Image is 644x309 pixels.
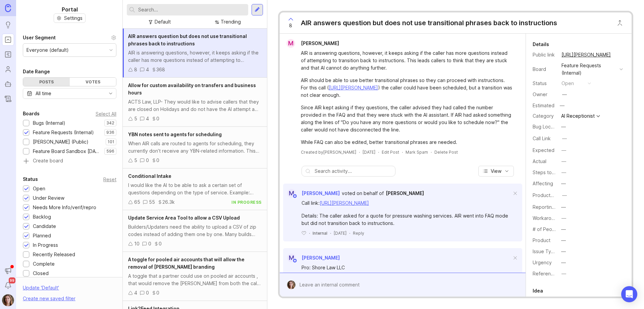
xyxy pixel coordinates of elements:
[561,80,574,87] div: open
[128,215,240,221] span: Update Service Area Tool to allow a CSV Upload
[382,149,399,155] div: Edit Post
[320,200,369,206] a: [URL][PERSON_NAME]
[287,189,296,198] div: M
[560,191,569,200] button: ProductboardID
[533,192,568,198] label: ProductboardID
[559,269,568,278] button: Reference(s)
[562,91,567,98] div: —
[292,194,297,199] img: member badge
[33,194,64,202] div: Under Review
[106,149,114,154] p: 596
[313,230,327,236] div: Internal
[562,192,567,199] div: —
[128,98,262,113] div: ACTS Law, LLP- They would like to advise callers that they are closed on Holidays and do not have...
[146,66,149,73] div: 4
[562,135,567,142] div: —
[491,168,501,175] span: View
[149,198,155,206] div: 55
[26,46,69,54] div: Everyone (default)
[23,158,116,164] a: Create board
[103,178,116,181] div: Reset
[33,223,56,230] div: Candidate
[2,19,14,31] a: Ideas
[156,115,159,122] div: 0
[70,78,116,86] div: Votes
[301,49,512,72] div: AIR is answering questions, however, it keeps asking if the caller has more questions instead of ...
[33,270,49,277] div: Closed
[54,13,86,23] button: Settings
[301,139,512,146] div: While FAQ can also be edited, better transitional phrases are needed.
[2,294,14,306] img: Maddy Martin
[533,40,549,48] div: Details
[128,182,262,196] div: I would like the AI to be able to ask a certain set of questions depending on the type of service...
[105,91,116,96] svg: toggle icon
[287,280,296,289] img: Maddy Martin
[123,168,267,210] a: Conditional IntakeI would like the AI to be able to ask a certain set of questions depending on t...
[128,223,262,238] div: Builders/Updaters need the ability to upload a CSV of zip codes instead of adding them one by one...
[533,204,569,210] label: Reporting Team
[302,199,512,207] div: Call link:
[156,289,159,297] div: 0
[533,91,556,98] div: Owner
[561,203,566,211] div: —
[561,259,566,266] div: —
[134,289,137,297] div: 4
[156,66,165,73] div: 368
[156,157,159,164] div: 0
[301,149,356,155] div: Created by [PERSON_NAME]
[533,169,578,175] label: Steps to Reproduce
[23,110,40,118] div: Boards
[559,50,613,59] a: [URL][PERSON_NAME]
[134,198,140,206] div: 65
[283,254,340,262] a: M[PERSON_NAME]
[134,157,137,164] div: 5
[33,138,89,146] div: [PERSON_NAME] (Public)
[613,16,627,30] button: Close button
[561,237,566,244] div: —
[334,231,346,236] time: [DATE]
[561,215,566,222] div: —
[533,51,556,59] div: Public link
[128,140,262,155] div: When AIR calls are routed to agents for scheduling, they currently don’t receive any YBN-related ...
[36,90,51,97] div: All time
[533,260,552,265] label: Urgency
[533,147,554,153] label: Expected
[561,270,566,277] div: —
[33,251,75,258] div: Recently Released
[533,66,556,73] div: Board
[349,230,350,236] div: ·
[282,39,344,48] a: M[PERSON_NAME]
[2,63,14,75] a: Users
[330,230,331,236] div: ·
[533,124,562,129] label: Bug Location
[302,212,512,227] div: Details: The caller asked for a quote for pressure washing services. AIR went into FAQ mode but d...
[2,78,14,90] a: Autopilot
[155,18,171,26] div: Default
[146,115,149,122] div: 4
[301,104,512,133] div: Since AIR kept asking if they questions, the caller advised they had called the number provided i...
[287,254,296,262] div: M
[128,82,256,95] span: Allow for custom availability on transfers and business hours
[62,5,78,13] h1: Portal
[23,295,75,302] div: Create new saved filter
[123,252,267,301] a: A toggle for pooled air accounts that will allow the removal of [PERSON_NAME] brandingA toggle th...
[533,112,556,120] div: Category
[533,237,550,243] label: Product
[363,149,375,155] a: [DATE]
[23,68,50,76] div: Date Range
[533,136,551,141] label: Call Link
[123,29,267,78] a: AIR answers question but does not use transitional phrases back to instructionsAIR is answering q...
[561,62,617,77] div: Feature Requests (Internal)
[431,149,432,155] div: ·
[402,149,403,155] div: ·
[315,167,392,175] input: Search activity...
[134,66,137,73] div: 8
[33,129,94,136] div: Feature Requests (Internal)
[386,190,424,196] span: [PERSON_NAME]
[560,134,569,143] button: Call Link
[406,149,428,155] button: Mark Spam
[231,199,262,205] div: in progress
[162,198,175,206] div: 26.3k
